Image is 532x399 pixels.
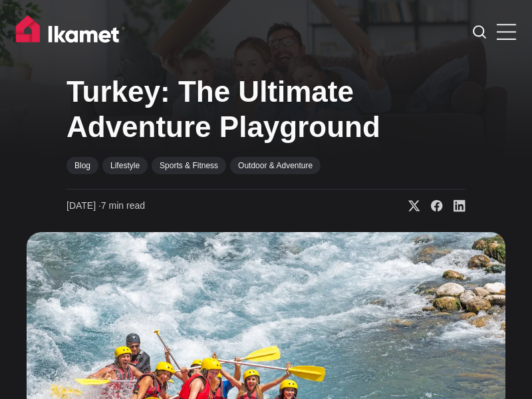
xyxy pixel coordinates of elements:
a: Lifestyle [102,157,148,174]
a: Share on X [398,199,420,213]
a: Share on Linkedin [443,199,465,213]
a: Sports & Fitness [152,157,226,174]
a: Outdoor & Adventure [230,157,321,174]
h1: Turkey: The Ultimate Adventure Playground [66,74,465,145]
span: [DATE] ∙ [66,200,101,211]
time: 7 min read [66,199,145,213]
a: Blog [66,157,98,174]
a: Share on Facebook [420,199,443,213]
img: Ikamet home [16,15,125,49]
